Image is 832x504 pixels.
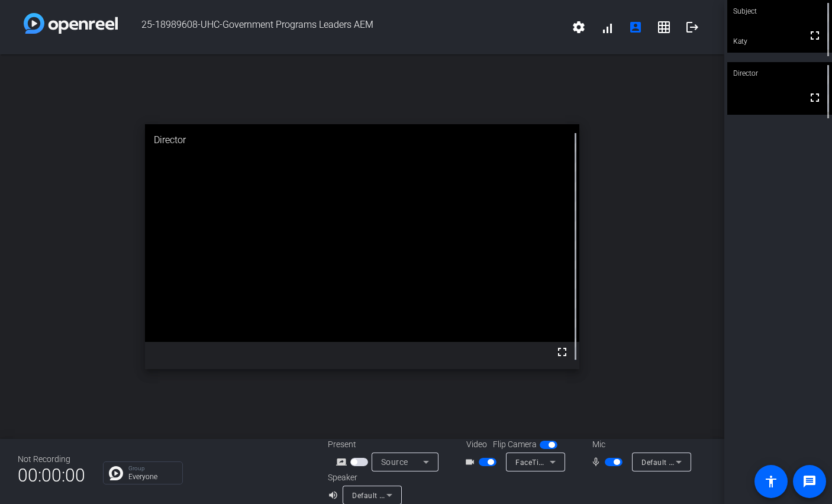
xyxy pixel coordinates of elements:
[657,20,671,34] mat-icon: grid_on
[466,438,487,451] span: Video
[18,453,85,466] div: Not Recording
[24,13,118,34] img: white-gradient.svg
[555,345,569,359] mat-icon: fullscreen
[808,91,822,105] mat-icon: fullscreen
[465,455,479,469] mat-icon: videocam_outline
[685,20,699,34] mat-icon: logout
[128,473,176,480] p: Everyone
[572,20,586,34] mat-icon: settings
[493,438,537,451] span: Flip Camera
[328,471,399,484] div: Speaker
[118,13,565,41] span: 25-18989608-UHC-Government Programs Leaders AEM
[515,457,637,467] span: FaceTime HD Camera (4E23:4E8C)
[352,490,492,500] span: Default - MacBook Air Speakers (Built-in)
[593,13,621,41] button: signal_cellular_alt
[328,438,446,451] div: Present
[328,488,342,502] mat-icon: volume_up
[128,466,176,471] p: Group
[727,62,832,85] div: Director
[808,28,822,43] mat-icon: fullscreen
[145,124,579,156] div: Director
[581,438,699,451] div: Mic
[591,455,605,469] mat-icon: mic_none
[764,474,778,489] mat-icon: accessibility
[628,20,643,34] mat-icon: account_box
[802,474,817,489] mat-icon: message
[381,457,408,467] span: Source
[336,455,350,469] mat-icon: screen_share_outline
[641,457,791,467] span: Default - MacBook Air Microphone (Built-in)
[18,461,85,490] span: 00:00:00
[109,466,123,480] img: Chat Icon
